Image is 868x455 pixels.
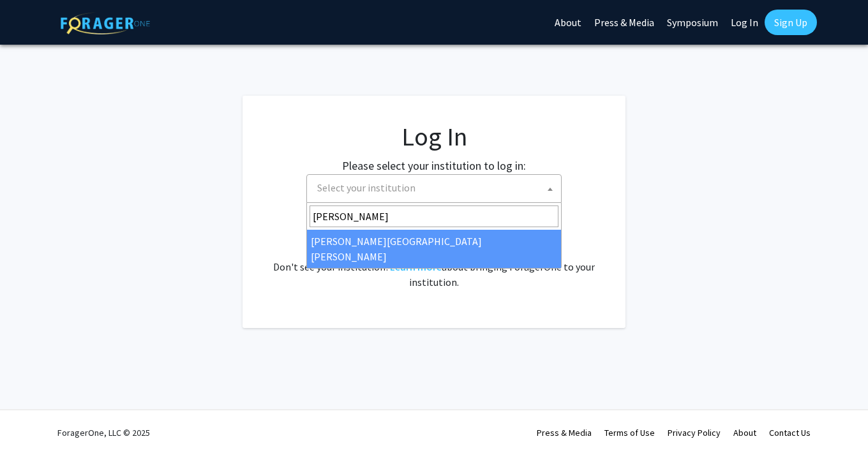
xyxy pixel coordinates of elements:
[604,427,655,438] a: Terms of Use
[537,427,592,438] a: Press & Media
[57,410,150,455] div: ForagerOne, LLC © 2025
[61,12,150,34] img: ForagerOne Logo
[733,427,756,438] a: About
[668,427,721,438] a: Privacy Policy
[268,228,600,290] div: No account? . Don't see your institution? about bringing ForagerOne to your institution.
[268,121,600,152] h1: Log In
[307,230,561,268] li: [PERSON_NAME][GEOGRAPHIC_DATA][PERSON_NAME]
[769,427,811,438] a: Contact Us
[10,398,54,445] iframe: Chat
[317,181,415,194] span: Select your institution
[765,10,817,35] a: Sign Up
[342,157,526,174] label: Please select your institution to log in:
[306,174,562,203] span: Select your institution
[312,175,561,201] span: Select your institution
[310,205,558,227] input: Search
